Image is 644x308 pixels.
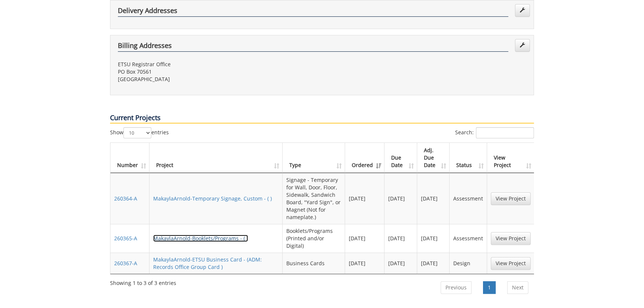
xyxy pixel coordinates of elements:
p: PO Box 70561 [118,68,316,76]
a: 260364-A [114,195,137,202]
input: Search: [476,127,534,138]
td: Design [450,253,487,274]
td: Assessment [450,173,487,224]
td: Signage - Temporary for Wall, Door, Floor, Sidewalk, Sandwich Board, "Yard Sign", or Magnet (Not ... [283,173,345,224]
label: Show entries [110,127,169,138]
h4: Billing Addresses [118,42,508,52]
td: [DATE] [417,224,450,253]
a: View Project [491,192,531,205]
a: View Project [491,257,531,270]
a: 260365-A [114,235,137,242]
td: [DATE] [384,224,417,253]
a: Previous [441,281,471,294]
p: Current Projects [110,113,534,123]
a: View Project [491,232,531,245]
td: [DATE] [384,173,417,224]
td: [DATE] [345,224,384,253]
td: [DATE] [384,253,417,274]
th: Due Date: activate to sort column ascending [384,143,417,173]
p: ETSU Registrar Office [118,61,316,68]
h4: Delivery Addresses [118,7,508,17]
a: Next [507,281,528,294]
a: 1 [483,281,496,294]
th: Type: activate to sort column ascending [283,143,345,173]
th: Status: activate to sort column ascending [450,143,487,173]
a: MakaylaArnold-Booklets/Programs - ( ) [153,235,248,242]
p: [GEOGRAPHIC_DATA] [118,76,316,83]
a: Edit Addresses [515,4,530,17]
select: Showentries [123,127,151,138]
th: View Project: activate to sort column ascending [487,143,534,173]
td: [DATE] [345,253,384,274]
th: Number: activate to sort column ascending [110,143,149,173]
th: Ordered: activate to sort column ascending [345,143,384,173]
td: [DATE] [417,173,450,224]
a: 260367-A [114,260,137,267]
a: MakaylaArnold-ETSU Business Card - (ADM: Records Office Group Card ) [153,256,262,270]
div: Showing 1 to 3 of 3 entries [110,276,176,287]
td: [DATE] [345,173,384,224]
th: Project: activate to sort column ascending [149,143,283,173]
td: Assessment [450,224,487,253]
a: MakaylaArnold-Temporary Signage, Custom - ( ) [153,195,272,202]
td: [DATE] [417,253,450,274]
th: Adj. Due Date: activate to sort column ascending [417,143,450,173]
a: Edit Addresses [515,39,530,52]
td: Business Cards [283,253,345,274]
label: Search: [455,127,534,138]
td: Booklets/Programs (Printed and/or Digital) [283,224,345,253]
